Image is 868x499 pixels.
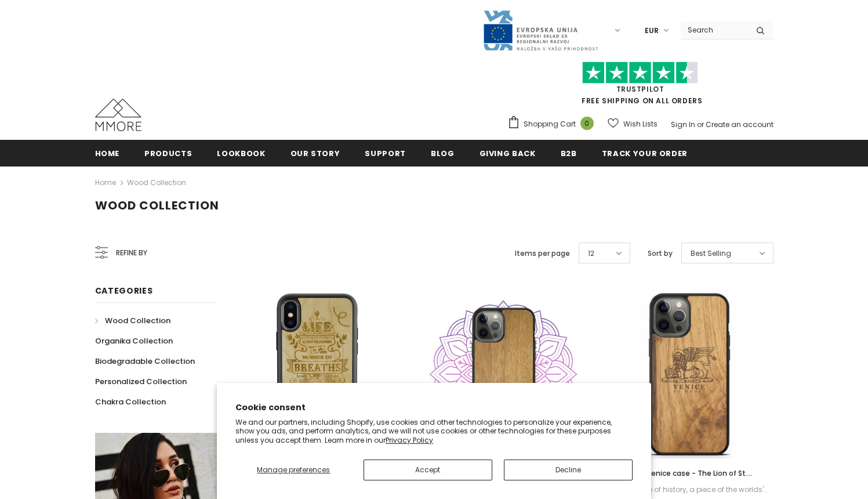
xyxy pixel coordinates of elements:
[580,117,594,130] span: 0
[235,418,633,445] p: We and our partners, including Shopify, use cookies and other technologies to personalize your ex...
[561,148,577,159] span: B2B
[365,140,406,166] a: support
[431,148,455,159] span: Blog
[691,248,731,259] span: Best Selling
[116,247,147,259] span: Refine by
[648,248,673,259] label: Sort by
[623,118,658,130] span: Wish Lists
[364,460,492,480] button: Accept
[95,140,120,166] a: Home
[671,120,695,129] a: Sign In
[95,331,173,351] a: Organika Collection
[95,148,120,159] span: Home
[217,148,265,159] span: Lookbook
[95,176,116,190] a: Home
[616,84,664,94] a: Trustpilot
[386,435,433,445] a: Privacy Policy
[105,315,170,326] span: Wood Collection
[257,465,330,475] span: Manage preferences
[127,178,186,187] a: Wood Collection
[561,140,577,166] a: B2B
[95,396,166,407] span: Chakra Collection
[235,460,351,480] button: Manage preferences
[95,99,141,131] img: MMORE Cases
[95,335,173,346] span: Organika Collection
[507,115,600,133] a: Shopping Cart 0
[582,62,698,84] img: Trust Pilot Stars
[290,140,340,166] a: Our Story
[504,460,633,480] button: Decline
[431,140,455,166] a: Blog
[235,402,633,414] h2: Cookie consent
[95,197,219,214] span: Wood Collection
[697,120,704,129] span: or
[290,148,340,159] span: Our Story
[706,120,773,129] a: Create an account
[95,310,170,331] a: Wood Collection
[588,248,594,259] span: 12
[482,25,598,35] a: Javni Razpis
[515,248,570,259] label: Items per page
[602,148,688,159] span: Track your order
[144,140,192,166] a: Products
[605,483,773,496] div: Own a piece of history, a piece of the worlds'...
[602,140,688,166] a: Track your order
[95,285,153,296] span: Categories
[628,468,753,491] span: The Venice case - The Lion of St. [PERSON_NAME] with the lettering
[144,148,192,159] span: Products
[95,351,195,371] a: Biodegradable Collection
[524,118,576,130] span: Shopping Cart
[95,356,195,367] span: Biodegradable Collection
[480,140,536,166] a: Giving back
[681,21,747,38] input: Search Site
[482,9,598,52] img: Javni Razpis
[507,67,773,106] span: FREE SHIPPING ON ALL ORDERS
[645,25,659,37] span: EUR
[480,148,536,159] span: Giving back
[95,376,187,387] span: Personalized Collection
[217,140,265,166] a: Lookbook
[365,148,406,159] span: support
[605,467,773,480] a: The Venice case - The Lion of St. [PERSON_NAME] with the lettering
[95,392,166,412] a: Chakra Collection
[608,114,658,134] a: Wish Lists
[95,371,187,392] a: Personalized Collection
